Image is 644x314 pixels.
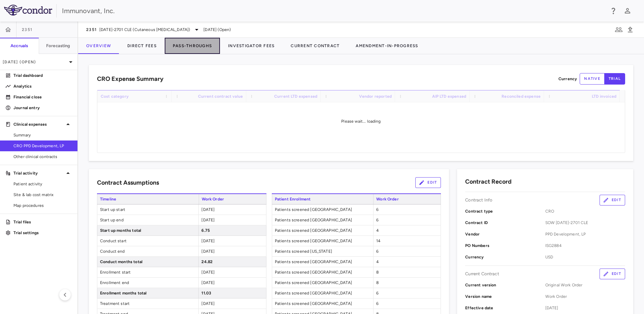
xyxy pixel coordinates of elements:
[272,299,373,309] span: Patients screened [GEOGRAPHIC_DATA]
[13,230,72,236] p: Trial settings
[348,38,426,54] button: Amendment-In-Progress
[600,195,625,206] button: Edit
[465,254,545,260] p: Currency
[465,220,545,226] p: Contract ID
[272,257,373,267] span: Patients screened [GEOGRAPHIC_DATA]
[545,282,625,288] span: Original Work Order
[97,288,198,298] span: Enrollment months total
[97,236,198,246] span: Conduct start
[604,73,625,85] button: trial
[201,301,215,306] span: [DATE]
[13,83,72,89] p: Analytics
[97,74,163,84] h6: CRO Expense Summary
[272,278,373,288] span: Patients screened [GEOGRAPHIC_DATA]
[465,243,545,249] p: PO Numbers
[201,207,215,212] span: [DATE]
[13,132,72,138] span: Summary
[201,239,215,243] span: [DATE]
[13,143,72,149] span: CRO PPD Development, LP
[13,154,72,160] span: Other clinical contracts
[201,249,215,254] span: [DATE]
[376,270,379,275] span: 8
[376,291,379,295] span: 6
[97,178,159,187] h6: Contract Assumptions
[545,208,625,214] span: CRO
[13,105,72,111] p: Journal entry
[4,5,52,15] img: logo-full-SnFGN8VE.png
[165,38,220,54] button: Pass-Throughs
[46,43,70,49] h6: Forecasting
[376,280,379,285] span: 8
[545,293,625,300] span: Work Order
[97,278,198,288] span: Enrollment end
[545,220,625,226] span: SOW [DATE]-2701 CLE
[376,207,379,212] span: 6
[13,202,72,209] span: Map procedures
[545,254,625,260] span: USD
[99,27,190,33] span: [DATE]-2701 CLE (Cutaneous [MEDICAL_DATA])
[415,177,441,188] button: Edit
[341,119,381,124] span: Please wait... loading
[62,6,605,16] div: Immunovant, Inc.
[10,43,28,49] h6: Accruals
[376,301,379,306] span: 6
[376,228,379,233] span: 4
[545,305,625,311] span: [DATE]
[97,299,198,309] span: Treatment start
[201,291,211,295] span: 11.03
[220,38,283,54] button: Investigator Fees
[465,177,512,186] h6: Contract Record
[465,293,545,300] p: Version name
[13,170,64,176] p: Trial activity
[13,192,72,198] span: Site & lab cost matrix
[465,231,545,237] p: Vendor
[97,225,198,235] span: Start up months total
[13,121,64,127] p: Clinical expenses
[3,59,67,65] p: [DATE] (Open)
[97,215,198,225] span: Start up end
[465,197,492,203] p: Contract Info
[201,259,213,264] span: 24.82
[78,38,119,54] button: Overview
[203,27,231,33] span: [DATE] (Open)
[13,181,72,187] span: Patient activity
[97,257,198,267] span: Conduct months total
[272,288,373,298] span: Patients screened [GEOGRAPHIC_DATA]
[465,305,545,311] p: Effective date
[201,218,215,222] span: [DATE]
[545,243,625,249] span: ISG2884
[97,267,198,277] span: Enrollment start
[201,270,215,275] span: [DATE]
[373,194,441,204] span: Work Order
[97,246,198,256] span: Conduct end
[465,271,499,277] p: Current Contract
[13,94,72,100] p: Financial close
[13,219,72,225] p: Trial files
[201,228,210,233] span: 6.75
[272,225,373,235] span: Patients screened [GEOGRAPHIC_DATA]
[376,218,379,222] span: 6
[545,231,625,237] span: PPD Development, LP
[272,246,373,256] span: Patients screened [US_STATE]
[272,205,373,215] span: Patients screened [GEOGRAPHIC_DATA]
[86,27,97,32] span: 2351
[465,208,545,214] p: Contract type
[272,267,373,277] span: Patients screened [GEOGRAPHIC_DATA]
[272,194,374,204] span: Patient Enrollment
[600,269,625,279] button: Edit
[199,194,266,204] span: Work Order
[283,38,348,54] button: Current Contract
[376,239,380,243] span: 14
[201,280,215,285] span: [DATE]
[465,282,545,288] p: Current version
[13,72,72,78] p: Trial dashboard
[97,194,199,204] span: Timeline
[272,236,373,246] span: Patients screened [GEOGRAPHIC_DATA]
[580,73,605,85] button: native
[97,205,198,215] span: Start up start
[376,249,379,254] span: 6
[22,27,32,32] span: 2351
[119,38,165,54] button: Direct Fees
[558,76,577,82] p: Currency
[272,215,373,225] span: Patients screened [GEOGRAPHIC_DATA]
